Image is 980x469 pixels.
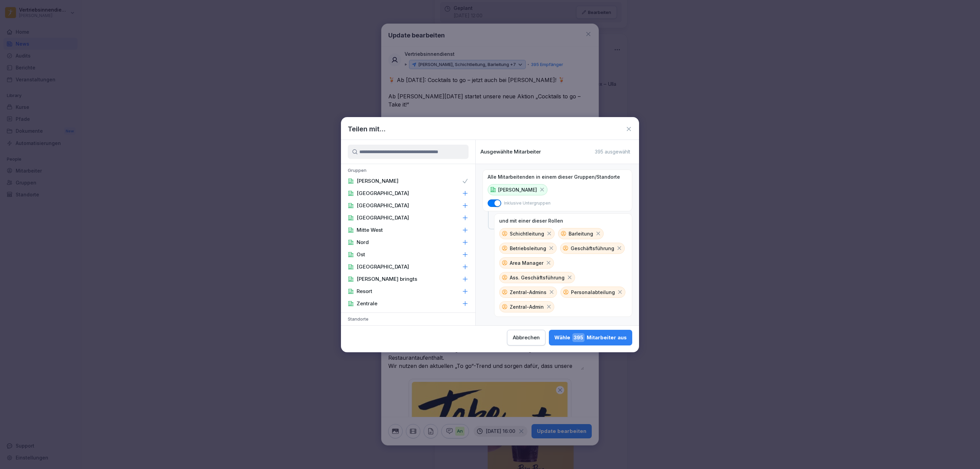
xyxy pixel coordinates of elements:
[357,227,383,233] p: Mitte West
[357,300,377,307] p: Zentrale
[341,316,475,324] p: Standorte
[357,214,409,221] p: [GEOGRAPHIC_DATA]
[595,149,630,155] p: 395 ausgewählt
[480,149,541,155] p: Ausgewählte Mitarbeiter
[357,251,365,258] p: Ost
[357,190,409,197] p: [GEOGRAPHIC_DATA]
[357,202,409,209] p: [GEOGRAPHIC_DATA]
[549,330,632,345] button: Wähle395Mitarbeiter aus
[488,174,620,180] p: Alle Mitarbeitenden in einem dieser Gruppen/Standorte
[510,230,544,237] p: Schichtleitung
[510,259,543,266] p: Area Manager
[498,186,537,193] p: [PERSON_NAME]
[569,230,593,237] p: Barleitung
[504,200,551,206] p: Inklusive Untergruppen
[357,239,369,246] p: Nord
[554,333,627,342] div: Wähle Mitarbeiter aus
[510,245,546,252] p: Betriebsleitung
[571,245,614,252] p: Geschäftsführung
[357,288,372,295] p: Resort
[510,303,544,310] p: Zentral-Admin
[341,167,475,175] p: Gruppen
[348,124,386,134] h1: Teilen mit...
[510,274,565,281] p: Ass. Geschäftsführung
[572,333,585,342] span: 395
[507,330,545,345] button: Abbrechen
[357,178,398,184] p: [PERSON_NAME]
[510,289,546,296] p: Zentral-Admins
[499,218,563,224] p: und mit einer dieser Rollen
[513,334,540,341] div: Abbrechen
[357,276,417,282] p: [PERSON_NAME] bringts
[357,263,409,270] p: [GEOGRAPHIC_DATA]
[571,289,615,296] p: Personalabteilung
